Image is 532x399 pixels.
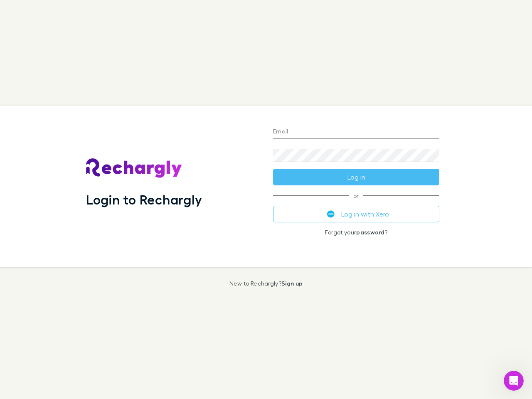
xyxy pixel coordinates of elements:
button: Log in with Xero [273,206,439,222]
a: Sign up [281,280,303,287]
p: Forgot your ? [273,229,439,236]
h1: Login to Rechargly [86,192,202,207]
img: Rechargly's Logo [86,158,182,178]
p: New to Rechargly? [229,280,303,287]
button: Log in [273,169,439,185]
a: password [356,229,384,236]
iframe: Intercom live chat [504,371,524,391]
img: Xero's logo [327,210,335,218]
